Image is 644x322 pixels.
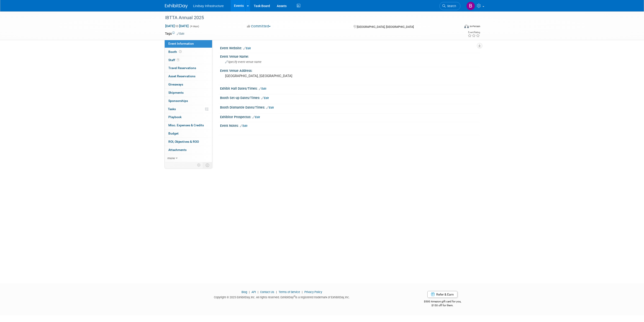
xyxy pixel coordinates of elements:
[165,154,212,162] a: more
[165,113,212,121] a: Playbook
[203,162,212,168] td: Toggle Event Tabs
[165,4,188,8] img: ExhibitDay
[165,72,212,80] a: Asset Reservations
[165,130,212,138] a: Budget
[427,291,457,298] a: Refer & Earn
[260,290,274,294] a: Contact Us
[168,107,176,111] span: Tasks
[220,45,479,51] div: Event Website:
[252,116,260,119] a: Edit
[304,290,322,294] a: Privacy Policy
[248,290,251,294] span: |
[470,25,480,28] div: In-Person
[168,42,194,45] span: Event Information
[165,138,212,146] a: ROI, Objectives & ROO
[175,24,179,28] span: to
[168,115,182,119] span: Playbook
[165,56,212,64] a: Staff1
[167,156,175,160] span: more
[220,114,479,119] div: Exhibitor Prospectus:
[220,104,479,110] div: Booth Dismantle Dates/Times:
[466,2,475,10] img: Brittany Russell
[446,4,456,8] span: Search
[168,91,184,94] span: Shipments
[165,105,212,113] a: Tasks
[168,99,188,103] span: Sponsorships
[195,162,203,168] td: Personalize Event Tab Strip
[165,64,212,72] a: Travel Reservations
[165,80,212,88] a: Giveaways
[165,40,212,48] a: Event Information
[245,24,272,29] button: Committed
[165,97,212,105] a: Sponsorships
[301,290,304,294] span: |
[168,74,195,78] span: Asset Reservations
[165,121,212,129] a: Misc. Expenses & Credits
[190,25,199,28] span: (4 days)
[225,74,323,78] pre: [GEOGRAPHIC_DATA], [GEOGRAPHIC_DATA]
[168,83,183,86] span: Giveaways
[177,32,184,35] a: Edit
[464,24,469,28] img: Format-Inperson.png
[165,48,212,56] a: Booth
[168,132,179,135] span: Budget
[178,50,182,53] span: Booth not reserved yet
[439,2,460,10] a: Search
[251,290,256,294] a: API
[357,25,414,29] span: [GEOGRAPHIC_DATA], [GEOGRAPHIC_DATA]
[164,14,454,22] div: IBTTA Annual 2025
[165,146,212,154] a: Attachments
[165,89,212,97] a: Shipments
[259,87,266,90] a: Edit
[165,31,184,36] td: Tags
[243,47,251,50] a: Edit
[266,106,274,109] a: Edit
[168,140,199,143] span: ROI, Objectives & ROO
[220,85,479,91] div: Exhibit Hall Dates/Times:
[241,290,247,294] a: Blog
[434,24,480,31] div: Event Format
[168,50,182,54] span: Booth
[168,66,196,70] span: Travel Reservations
[168,58,180,62] span: Staff
[406,297,479,307] div: $500 Amazon gift card for you,
[257,290,259,294] span: |
[294,295,295,298] sup: ®
[165,24,189,28] span: [DATE] [DATE]
[168,123,204,127] span: Misc. Expenses & Credits
[193,4,224,8] span: Lindsay Infrastructure
[220,67,479,73] div: Event Venue Address:
[220,122,479,128] div: Event Notes:
[261,96,269,100] a: Edit
[468,31,480,34] div: Event Rating
[225,60,262,64] span: Specify event venue name
[240,124,247,127] a: Edit
[279,290,300,294] a: Terms of Service
[220,94,479,100] div: Booth Set-up Dates/Times:
[406,304,479,307] div: $150 off for them.
[220,53,479,59] div: Event Venue Name:
[176,58,180,62] span: 1
[168,148,187,152] span: Attachments
[165,294,399,299] div: Copyright © 2025 ExhibitDay, Inc. All rights reserved. ExhibitDay is a registered trademark of Ex...
[275,290,278,294] span: |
